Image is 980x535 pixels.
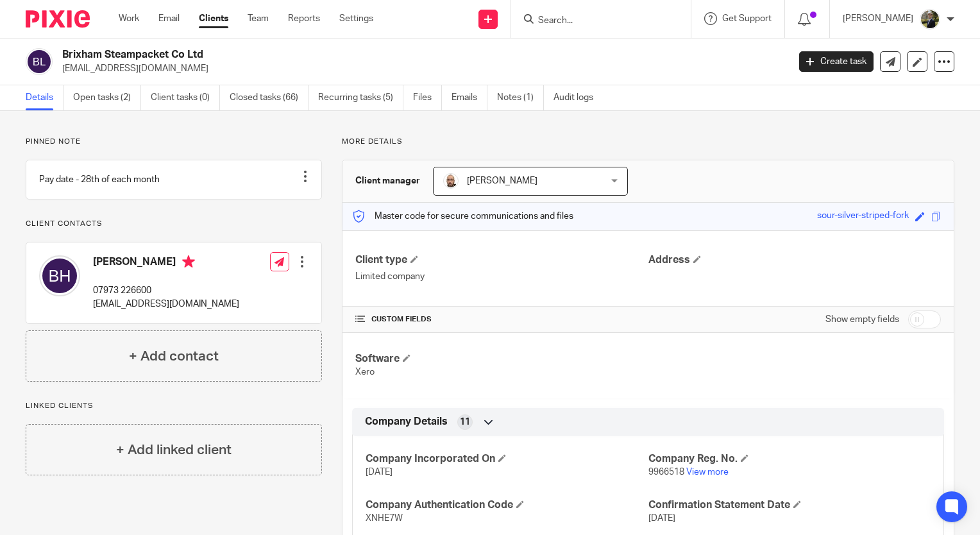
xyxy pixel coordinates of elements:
p: [EMAIL_ADDRESS][DOMAIN_NAME] [62,62,780,75]
label: Show empty fields [825,313,899,326]
a: Create task [799,51,874,72]
h4: [PERSON_NAME] [93,255,239,271]
h4: CUSTOM FIELDS [355,314,648,325]
a: Open tasks (2) [73,85,141,110]
a: Team [248,12,269,25]
a: Client tasks (0) [151,85,220,110]
img: svg%3E [39,255,80,296]
span: Company Details [365,415,448,429]
h4: Client type [355,253,648,267]
p: [EMAIL_ADDRESS][DOMAIN_NAME] [93,298,239,310]
img: svg%3E [26,48,53,75]
a: Settings [339,12,373,25]
h4: + Add linked client [116,440,232,460]
span: Get Support [722,14,772,23]
a: Reports [288,12,320,25]
img: Pixie [26,10,90,28]
a: Audit logs [553,85,603,110]
a: Email [158,12,180,25]
p: More details [342,137,954,147]
a: Notes (1) [497,85,544,110]
div: sour-silver-striped-fork [817,209,909,224]
h4: Company Reg. No. [648,452,931,466]
a: Work [119,12,139,25]
h4: Company Authentication Code [366,498,648,512]
span: 9966518 [648,468,684,477]
input: Search [537,15,652,27]
h4: Software [355,352,648,366]
span: [DATE] [648,514,675,523]
h4: + Add contact [129,346,219,366]
a: Details [26,85,63,110]
p: Linked clients [26,401,322,411]
h4: Confirmation Statement Date [648,498,931,512]
p: Pinned note [26,137,322,147]
p: [PERSON_NAME] [843,12,913,25]
h3: Client manager [355,174,420,187]
span: XNHE7W [366,514,403,523]
h4: Address [648,253,941,267]
a: Recurring tasks (5) [318,85,403,110]
i: Primary [182,255,195,268]
a: View more [686,468,729,477]
a: Emails [452,85,487,110]
a: Clients [199,12,228,25]
span: 11 [460,416,470,429]
h4: Company Incorporated On [366,452,648,466]
h2: Brixham Steampacket Co Ltd [62,48,636,62]
span: [PERSON_NAME] [467,176,537,185]
img: ACCOUNTING4EVERYTHING-9.jpg [920,9,940,30]
span: Xero [355,368,375,377]
p: Master code for secure communications and files [352,210,573,223]
img: Daryl.jpg [443,173,459,189]
p: 07973 226600 [93,284,239,297]
a: Closed tasks (66) [230,85,308,110]
span: [DATE] [366,468,393,477]
p: Limited company [355,270,648,283]
p: Client contacts [26,219,322,229]
a: Files [413,85,442,110]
